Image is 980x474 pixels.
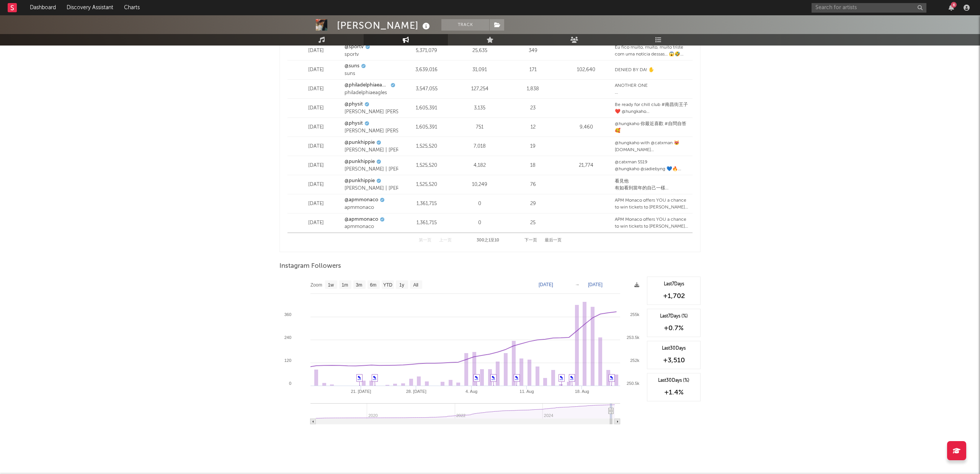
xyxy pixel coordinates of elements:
[345,51,398,59] div: sportv
[284,335,291,340] text: 240
[291,143,341,150] div: [DATE]
[508,66,558,74] div: 171
[630,312,639,317] text: 255k
[508,85,558,93] div: 1,838
[627,381,640,386] text: 250.5k
[370,282,377,288] text: 6m
[284,358,291,363] text: 120
[475,375,478,380] a: ✎
[949,5,954,11] button: 6
[492,375,495,380] a: ✎
[508,200,558,208] div: 29
[441,19,489,31] button: Track
[615,67,689,73] div: DENIED BY DA! ✋
[345,177,375,185] a: @punkhippie
[345,62,359,70] a: @suns
[615,178,689,192] div: 看見他 有如看到當年的自己一樣 可能大家也是由同一兵工廠訓練出來 就算大家不算熟絡 但我對他是有種特殊的情意結 聽過他剛剛推出的唱片 聽得出現在的他 比我剛出道的時候 還要成熟 我跟他 也是幸運...
[465,389,477,394] text: 4. Aug
[345,204,398,212] div: apmmonaco
[345,43,364,51] a: @sportv
[455,219,505,227] div: 0
[455,162,505,169] div: 4,182
[615,216,689,230] div: APM Monaco offers YOU a chance to win tickets to [PERSON_NAME] next concert in November! 🎶🎸 1. Fo...
[539,282,553,287] text: [DATE]
[345,216,378,223] a: @apmmonaco
[289,381,291,386] text: 0
[291,200,341,208] div: [DATE]
[455,66,505,74] div: 31,091
[455,200,505,208] div: 0
[651,281,696,288] div: Last 7 Days
[419,238,431,243] button: 第一页
[812,3,926,13] input: Search for artists
[651,324,696,333] div: +0.7 %
[284,312,291,317] text: 360
[562,162,611,169] div: 21,774
[356,282,363,288] text: 3m
[399,282,404,288] text: 1y
[651,345,696,352] div: Last 30 Days
[615,82,689,96] div: ANOTHER ONE Let's go, @n0lan.[PERSON_NAME]! #NFLDraft | #FlyEaglesFly
[345,196,378,204] a: @apmmonaco
[291,124,341,131] div: [DATE]
[310,282,322,288] text: Zoom
[570,375,573,380] a: ✎
[345,147,398,154] div: [PERSON_NAME] | [PERSON_NAME]| PUNKHIPPIE
[615,159,689,173] div: @catxman SS19 @hungkaho @sadiebyng 💙🔥 [DOMAIN_NAME]
[345,89,398,97] div: philadelphiaeagles
[562,124,611,131] div: 9,460
[560,375,563,380] a: ✎
[345,70,398,78] div: suns
[345,108,398,116] div: [PERSON_NAME] [PERSON_NAME]
[630,358,639,363] text: 252k
[345,223,398,231] div: apmmonaco
[610,375,613,380] a: ✎
[345,139,375,147] a: @punkhippie
[345,81,389,89] a: @philadelphiaeagles
[508,47,558,55] div: 349
[562,66,611,74] div: 102,640
[402,219,451,227] div: 1,361,715
[279,262,341,271] span: Instagram Followers
[575,389,589,394] text: 18. Aug
[291,66,341,74] div: [DATE]
[455,143,505,150] div: 7,018
[337,19,432,32] div: [PERSON_NAME]
[351,389,371,394] text: 21. [DATE]
[508,143,558,150] div: 19
[402,47,451,55] div: 5,371,079
[342,282,348,288] text: 1m
[345,185,398,192] div: [PERSON_NAME] | [PERSON_NAME]| PUNKHIPPIE
[951,2,957,8] div: 6
[524,238,537,243] button: 下一页
[345,158,375,166] a: @punkhippie
[345,120,363,127] a: @physit
[402,104,451,112] div: 1,605,391
[455,181,505,189] div: 10,249
[615,44,689,58] div: Eu fico muito, muito, muito triste com uma notícia dessas… 😱🤣 . 📸 Getty Images . Descrição da ima...
[651,356,696,365] div: +3,510
[455,85,505,93] div: 127,254
[508,219,558,227] div: 25
[328,282,334,288] text: 1w
[545,238,562,243] button: 最后一页
[455,47,505,55] div: 25,635
[519,389,534,394] text: 11. Aug
[508,162,558,169] div: 18
[508,104,558,112] div: 23
[291,162,341,169] div: [DATE]
[402,66,451,74] div: 3,639,016
[651,377,696,384] div: Last 30 Days (%)
[615,140,689,153] div: @hungkaho with @catxman 😻 [DOMAIN_NAME] [DOMAIN_NAME]
[455,124,505,131] div: 751
[508,181,558,189] div: 76
[402,181,451,189] div: 1,525,520
[345,166,398,173] div: [PERSON_NAME] | [PERSON_NAME]| PUNKHIPPIE
[413,282,418,288] text: All
[345,127,398,135] div: [PERSON_NAME] [PERSON_NAME]
[291,219,341,227] div: [DATE]
[651,388,696,397] div: +1.4 %
[358,375,361,380] a: ✎
[291,181,341,189] div: [DATE]
[402,200,451,208] div: 1,361,715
